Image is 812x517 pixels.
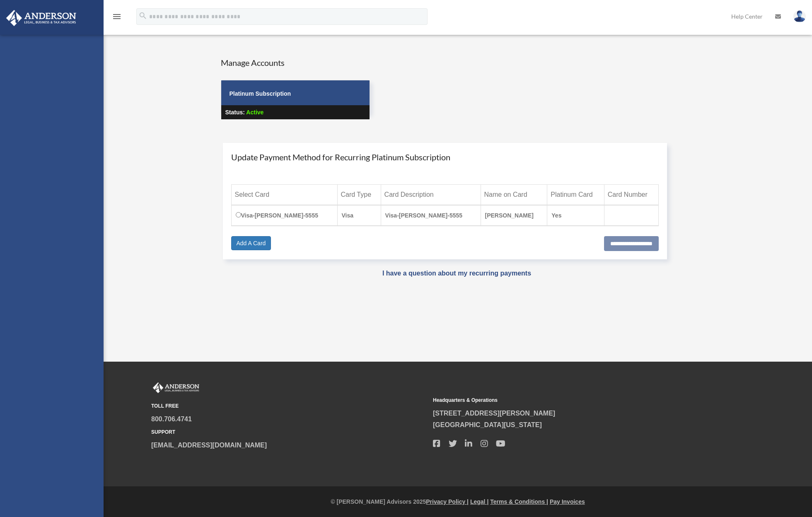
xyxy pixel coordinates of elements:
[104,497,812,507] div: © [PERSON_NAME] Advisors 2025
[381,205,481,226] td: Visa-[PERSON_NAME]-5555
[381,184,481,205] th: Card Description
[231,236,271,250] a: Add A Card
[337,184,381,205] th: Card Type
[221,57,370,68] h4: Manage Accounts
[151,442,267,449] a: [EMAIL_ADDRESS][DOMAIN_NAME]
[151,428,427,437] small: SUPPORT
[547,205,604,226] td: Yes
[382,270,531,277] a: I have a question about my recurring payments
[230,90,291,97] strong: Platinum Subscription
[225,109,245,116] strong: Status:
[481,184,547,205] th: Name on Card
[550,498,585,505] a: Pay Invoices
[4,10,79,26] img: Anderson Advisors Platinum Portal
[151,416,192,423] a: 800.706.4741
[433,410,555,417] a: [STREET_ADDRESS][PERSON_NAME]
[547,184,604,205] th: Platinum Card
[481,205,547,226] td: [PERSON_NAME]
[231,184,337,205] th: Select Card
[426,498,469,505] a: Privacy Policy |
[246,109,263,116] span: Active
[470,498,488,505] a: Legal |
[337,205,381,226] td: Visa
[490,498,548,505] a: Terms & Conditions |
[793,10,806,22] img: User Pic
[138,11,147,20] i: search
[231,151,659,163] h4: Update Payment Method for Recurring Platinum Subscription
[151,402,427,411] small: TOLL FREE
[112,12,122,22] i: menu
[231,205,337,226] td: Visa-[PERSON_NAME]-5555
[433,396,709,405] small: Headquarters & Operations
[433,421,542,428] a: [GEOGRAPHIC_DATA][US_STATE]
[604,184,658,205] th: Card Number
[151,382,201,393] img: Anderson Advisors Platinum Portal
[112,14,122,22] a: menu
